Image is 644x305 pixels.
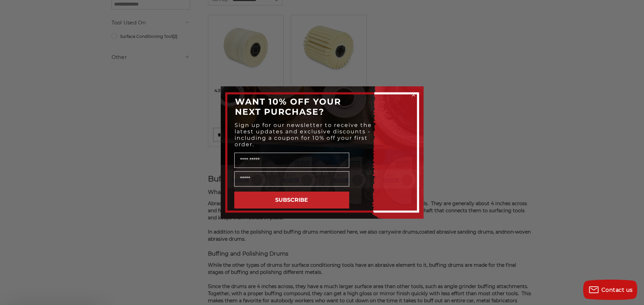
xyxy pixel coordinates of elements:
button: Contact us [583,280,637,300]
button: SUBSCRIBE [234,192,349,209]
input: Email [234,171,349,187]
button: Close dialog [410,91,417,98]
span: WANT 10% OFF YOUR NEXT PURCHASE? [235,96,341,117]
span: Contact us [601,287,633,293]
span: Sign up for our newsletter to receive the latest updates and exclusive discounts - including a co... [235,122,372,148]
